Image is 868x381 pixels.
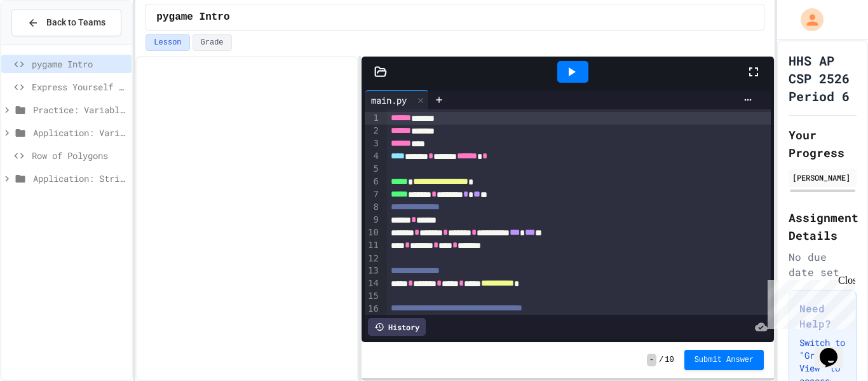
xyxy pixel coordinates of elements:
[647,354,656,366] span: -
[665,355,674,365] span: 10
[365,137,381,150] div: 3
[789,209,857,244] h2: Assignment Details
[763,275,855,329] iframe: chat widget
[789,249,857,280] div: No due date set
[365,176,381,188] div: 6
[365,201,381,214] div: 8
[365,303,381,315] div: 16
[659,355,663,365] span: /
[32,149,126,162] span: Row of Polygons
[193,34,232,51] button: Grade
[365,290,381,303] div: 15
[32,80,126,94] span: Express Yourself in Python!
[156,10,229,25] span: pygame Intro
[365,265,381,277] div: 13
[787,5,827,34] div: My Account
[789,52,857,105] h1: HHS AP CSP 2526 Period 6
[32,57,126,71] span: pygame Intro
[46,16,105,29] span: Back to Teams
[365,94,413,107] div: main.py
[365,277,381,290] div: 14
[365,188,381,201] div: 7
[33,126,126,139] span: Application: Variables/Print
[146,34,189,51] button: Lesson
[368,318,426,336] div: History
[365,214,381,226] div: 9
[789,126,857,162] h2: Your Progress
[695,355,754,365] span: Submit Answer
[365,226,381,239] div: 10
[365,253,381,265] div: 12
[33,172,126,185] span: Application: Strings, Inputs, Math
[33,103,126,116] span: Practice: Variables/Print
[365,150,381,163] div: 4
[815,330,855,368] iframe: chat widget
[365,90,429,109] div: main.py
[11,9,121,36] button: Back to Teams
[684,350,764,370] button: Submit Answer
[365,239,381,252] div: 11
[5,5,88,81] div: Chat with us now!Close
[365,112,381,125] div: 1
[792,172,853,183] div: [PERSON_NAME]
[365,125,381,137] div: 2
[365,163,381,176] div: 5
